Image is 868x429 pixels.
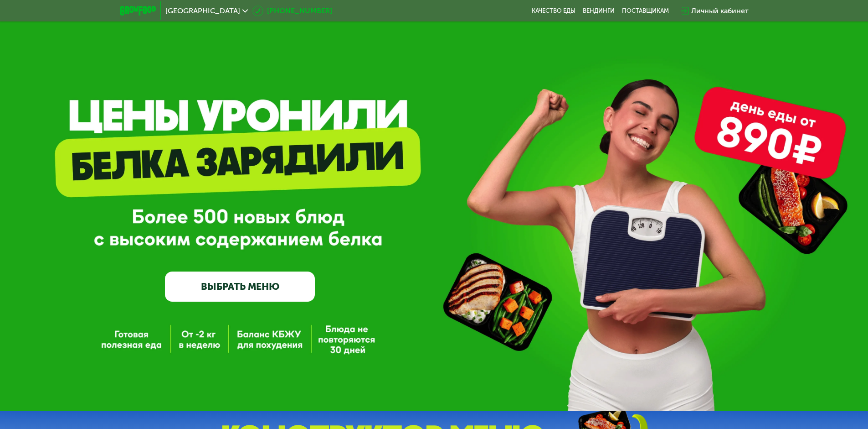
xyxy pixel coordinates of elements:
div: поставщикам [622,7,669,15]
a: Качество еды [532,7,575,15]
a: [PHONE_NUMBER] [252,5,332,16]
div: Личный кабинет [691,5,749,16]
a: ВЫБРАТЬ МЕНЮ [165,272,315,302]
a: Вендинги [583,7,615,15]
span: [GEOGRAPHIC_DATA] [165,7,240,15]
